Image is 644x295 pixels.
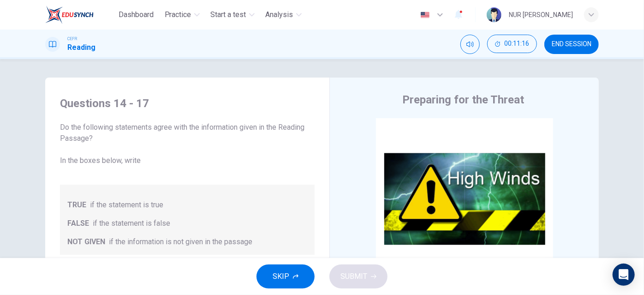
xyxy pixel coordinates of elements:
[487,35,537,54] div: Hide
[119,9,154,20] span: Dashboard
[67,218,89,229] span: FALSE
[60,122,315,166] span: Do the following statements agree with the information given in the Reading Passage? In the boxes...
[266,9,293,20] span: Analysis
[256,265,315,289] button: SKIP
[460,35,480,54] div: Mute
[109,236,252,247] span: if the information is not given in the passage
[544,35,599,54] button: END SESSION
[67,199,86,211] span: TRUE
[115,6,157,23] button: Dashboard
[402,92,524,107] h4: Preparing for the Threat
[161,6,203,23] button: Practice
[419,12,431,18] img: en
[45,6,94,24] img: EduSynch logo
[67,42,95,53] h1: Reading
[273,270,289,283] span: SKIP
[207,6,258,23] button: Start a test
[67,236,105,247] span: NOT GIVEN
[93,218,170,229] span: if the statement is false
[552,41,591,48] span: END SESSION
[613,264,635,286] div: Open Intercom Messenger
[211,9,246,20] span: Start a test
[487,7,501,22] img: Profile picture
[509,9,573,20] div: NUR [PERSON_NAME]
[60,96,315,111] h4: Questions 14 - 17
[45,6,115,24] a: EduSynch logo
[487,35,537,53] button: 00:11:16
[67,36,77,42] span: CEFR
[504,40,529,48] span: 00:11:16
[90,199,163,211] span: if the statement is true
[165,9,191,20] span: Practice
[262,6,305,23] button: Analysis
